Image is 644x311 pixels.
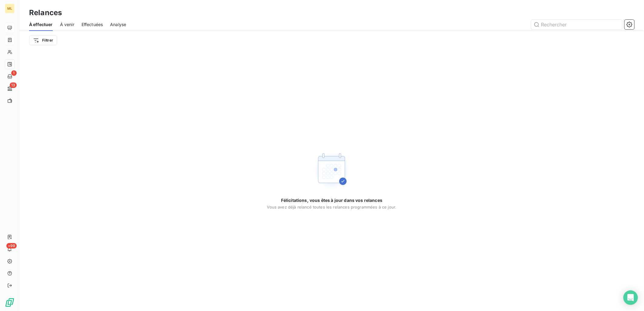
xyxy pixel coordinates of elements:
[267,205,397,209] span: Vous avez déjà relancé toutes les relances programmées à ce jour.
[82,22,103,28] span: Effectuées
[5,4,15,13] div: ML
[29,22,53,28] span: À effectuer
[29,7,62,18] h3: Relances
[29,35,57,45] button: Filtrer
[531,20,622,29] input: Rechercher
[11,70,17,76] span: 1
[10,82,17,88] span: 13
[6,243,17,249] span: +99
[5,298,15,307] img: Logo LeanPay
[110,22,126,28] span: Analyse
[312,151,351,190] img: Empty state
[281,197,382,203] span: Félicitations, vous êtes à jour dans vos relances
[623,290,638,305] div: Open Intercom Messenger
[60,22,74,28] span: À venir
